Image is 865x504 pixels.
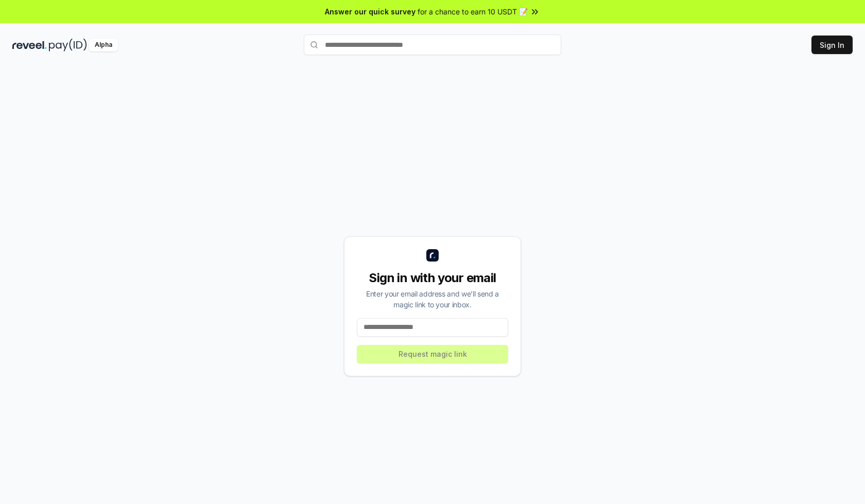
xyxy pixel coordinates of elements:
[49,39,87,51] img: pay_id
[418,6,528,17] span: for a chance to earn 10 USDT 📝
[357,288,508,310] div: Enter your email address and we’ll send a magic link to your inbox.
[357,270,508,286] div: Sign in with your email
[89,39,118,51] div: Alpha
[811,36,853,54] button: Sign In
[325,6,416,17] span: Answer our quick survey
[12,39,47,51] img: reveel_dark
[426,249,439,262] img: logo_small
